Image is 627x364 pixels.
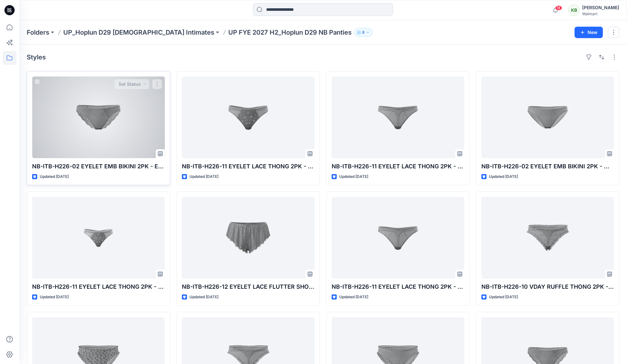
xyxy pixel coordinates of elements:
a: NB-ITB-H226-02 EYELET EMB BIKINI 2PK - MESH [481,77,614,158]
div: KB [568,4,580,16]
a: Folders [27,28,49,37]
span: 18 [555,5,562,10]
p: NB-ITB-H226-10 VDAY RUFFLE THONG 2PK - EMBROIDERED [481,282,614,291]
p: Updated [DATE] [40,173,69,180]
a: NB-ITB-H226-11 EYELET LACE THONG 2PK - MESH [332,197,464,279]
div: [PERSON_NAME] [582,4,619,11]
button: 8 [354,28,373,37]
h4: Styles [27,53,46,61]
a: NB-ITB-H226-11 EYELET LACE THONG 2PK - LACE [32,197,165,279]
button: New [575,27,603,38]
p: 8 [362,29,365,36]
p: NB-ITB-H226-02 EYELET EMB BIKINI 2PK - MESH [481,162,614,171]
a: NB-ITB-H226-12 EYELET LACE FLUTTER SHORT [182,197,314,279]
p: Updated [DATE] [189,173,218,180]
p: NB-ITB-H226-11 EYELET LACE THONG 2PK - LACE [32,282,165,291]
p: Updated [DATE] [189,294,218,300]
p: NB-ITB-H226-11 EYELET LACE THONG 2PK - MESH [332,282,464,291]
a: NB-ITB-H226-11 EYELET LACE THONG 2PK - LACE [182,77,314,158]
p: NB-ITB-H226-12 EYELET LACE FLUTTER SHORT [182,282,314,291]
a: NB-ITB-H226-11 EYELET LACE THONG 2PK - MESH [332,77,464,158]
a: UP_Hoplun D29 [DEMOGRAPHIC_DATA] Intimates [63,28,214,37]
p: Updated [DATE] [489,173,518,180]
p: NB-ITB-H226-11 EYELET LACE THONG 2PK - LACE [182,162,314,171]
p: Updated [DATE] [489,294,518,300]
div: Walmart [582,11,619,16]
p: UP FYE 2027 H2_Hoplun D29 NB Panties [228,28,352,37]
p: Updated [DATE] [339,173,368,180]
p: NB-ITB-H226-11 EYELET LACE THONG 2PK - MESH [332,162,464,171]
a: NB-ITB-H226-02 EYELET EMB BIKINI 2PK - EMBROIDERED [32,77,165,158]
p: Updated [DATE] [40,294,69,300]
p: NB-ITB-H226-02 EYELET EMB BIKINI 2PK - EMBROIDERED [32,162,165,171]
p: Updated [DATE] [339,294,368,300]
a: NB-ITB-H226-10 VDAY RUFFLE THONG 2PK - EMBROIDERED [481,197,614,279]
